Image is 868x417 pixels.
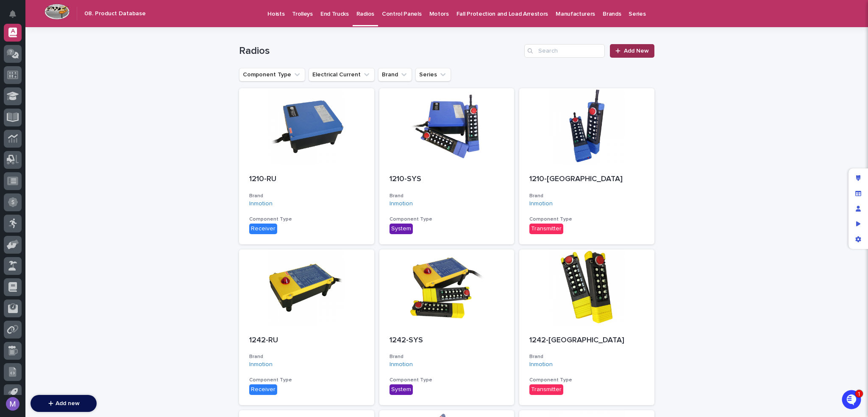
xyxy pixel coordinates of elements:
button: users-avatar [4,395,22,413]
button: Series [415,68,451,81]
button: See all [131,122,154,132]
a: Powered byPylon [60,223,103,230]
span: Help Docs [17,203,46,211]
input: Search [524,44,605,58]
div: Past conversations [8,123,54,130]
a: 1210-SYSBrandInmotion Component TypeSystem [379,88,515,244]
div: Transmitter [529,384,563,395]
div: Manage users [851,201,866,216]
button: Component Type [239,68,305,81]
span: Add New [624,48,649,54]
div: Transmitter [529,224,563,234]
div: System [389,224,413,234]
a: 1242-RUBrandInmotion Component TypeReceiver [239,249,374,406]
div: Preview as [851,216,866,232]
h3: Component Type [249,216,364,223]
span: • [70,145,73,151]
img: 1736555164131-43832dd5-751b-4058-ba23-39d91318e5a0 [17,145,24,152]
a: Inmotion [529,200,553,207]
a: Inmotion [249,200,273,207]
a: Inmotion [389,200,413,207]
div: System [389,384,413,395]
button: Brand [378,68,412,81]
h3: Brand [389,193,504,199]
a: 1210-RUBrandInmotion Component TypeReceiver [239,88,374,244]
h3: Component Type [389,377,504,383]
div: Receiver [249,384,277,395]
img: Matthew Hall [8,160,22,173]
h3: Component Type [529,216,644,223]
iframe: Open customer support [841,389,864,412]
span: • [70,168,73,174]
a: 1242-[GEOGRAPHIC_DATA]BrandInmotion Component TypeTransmitter [519,249,654,406]
span: [DATE] [75,145,92,151]
p: 1210-[GEOGRAPHIC_DATA] [529,175,644,184]
span: [PERSON_NAME] [26,168,69,174]
button: Add new [31,395,97,412]
h2: 08. Product Database [84,10,146,17]
a: 1242-SYSBrandInmotion Component TypeSystem [379,249,515,406]
h3: Brand [529,193,644,199]
a: Inmotion [389,361,413,368]
img: Stacker [8,8,25,25]
p: How can we help? [8,47,154,61]
input: Clear [22,68,140,77]
div: Notifications [11,10,22,24]
h3: Component Type [529,377,644,383]
h3: Component Type [389,216,504,223]
a: Inmotion [529,361,553,368]
div: Start new chat [29,94,139,103]
div: App settings [851,232,866,247]
span: [DATE] [75,168,92,174]
p: Welcome 👋 [8,34,154,47]
div: 📖 [8,204,15,210]
button: Notifications [4,5,22,23]
p: 1210-SYS [389,175,504,184]
div: Receiver [249,224,277,234]
a: 1210-[GEOGRAPHIC_DATA]BrandInmotion Component TypeTransmitter [519,88,654,244]
h3: Brand [249,353,364,360]
h3: Brand [529,353,644,360]
img: 1736555164131-43832dd5-751b-4058-ba23-39d91318e5a0 [8,94,24,109]
p: 1242-RU [249,336,364,345]
div: We're available if you need us! [29,103,107,109]
h3: Brand [249,193,364,199]
a: Inmotion [249,361,273,368]
p: 1242-[GEOGRAPHIC_DATA] [529,336,644,345]
h1: Radios [239,45,521,57]
p: 1210-RU [249,175,364,184]
a: 📖Help Docs [5,199,50,215]
button: Start new chat [144,97,154,107]
button: Electrical Current [309,68,375,81]
img: Workspace Logo [45,4,70,20]
span: Pylon [84,224,103,230]
div: Manage fields and data [851,186,866,201]
p: 1242-SYS [389,336,504,345]
span: [PERSON_NAME] [26,145,69,151]
a: Add New [610,44,654,58]
div: Edit layout [851,171,866,186]
img: Brittany [8,137,22,150]
h3: Component Type [249,377,364,383]
h3: Brand [389,353,504,360]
